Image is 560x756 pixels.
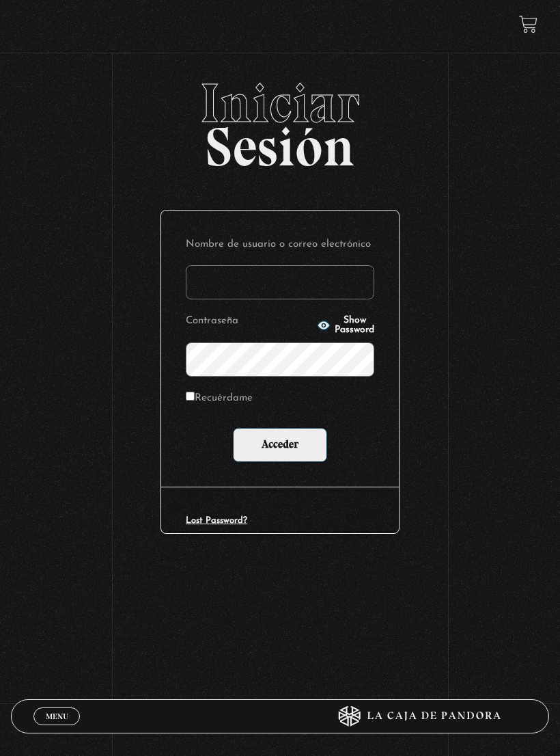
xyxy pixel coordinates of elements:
[186,392,195,401] input: Recuérdame
[519,15,537,33] a: View your shopping cart
[317,316,374,335] button: Show Password
[11,76,548,163] h2: Sesión
[41,724,73,733] span: Cerrar
[186,516,247,525] a: Lost Password?
[186,235,374,255] label: Nombre de usuario o correo electrónico
[186,312,313,332] label: Contraseña
[11,76,548,131] span: Iniciar
[233,428,327,462] input: Acceder
[186,389,253,409] label: Recuérdame
[335,316,374,335] span: Show Password
[46,712,68,720] span: Menu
